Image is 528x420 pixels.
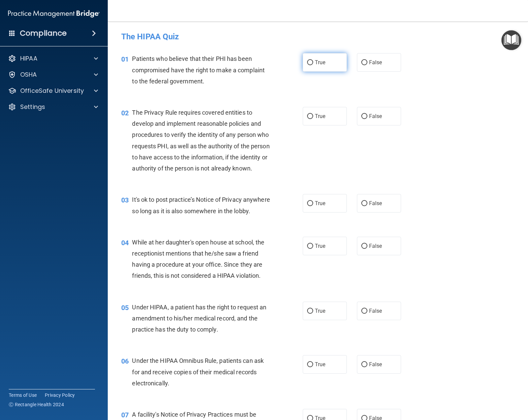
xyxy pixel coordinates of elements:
[132,109,269,172] span: The Privacy Rule requires covered entities to develop and implement reasonable policies and proce...
[132,196,270,214] span: It's ok to post practice’s Notice of Privacy anywhere so long as it is also somewhere in the lobby.
[361,309,367,314] input: False
[307,362,313,367] input: True
[501,30,521,50] button: Open Resource Center
[8,71,98,79] a: OSHA
[369,200,382,206] span: False
[8,87,98,95] a: OfficeSafe University
[132,357,264,386] span: Under the HIPAA Omnibus Rule, patients can ask for and receive copies of their medical records el...
[315,361,325,368] span: True
[315,243,325,249] span: True
[307,309,313,314] input: True
[20,103,45,111] p: Settings
[307,201,313,206] input: True
[307,114,313,119] input: True
[307,60,313,65] input: True
[121,304,129,312] span: 05
[45,392,75,398] a: Privacy Policy
[132,55,265,84] span: Patients who believe that their PHI has been compromised have the right to make a complaint to th...
[411,372,520,399] iframe: Drift Widget Chat Controller
[369,59,382,66] span: False
[369,243,382,249] span: False
[121,109,129,117] span: 02
[121,196,129,204] span: 03
[20,29,67,38] h4: Compliance
[121,411,129,419] span: 07
[132,304,266,333] span: Under HIPAA, a patient has the right to request an amendment to his/her medical record, and the p...
[369,113,382,119] span: False
[361,201,367,206] input: False
[361,114,367,119] input: False
[369,361,382,368] span: False
[8,54,98,63] a: HIPAA
[121,357,129,365] span: 06
[8,103,98,111] a: Settings
[307,244,313,249] input: True
[361,362,367,367] input: False
[132,239,264,279] span: While at her daughter's open house at school, the receptionist mentions that he/she saw a friend ...
[9,401,64,408] span: Ⓒ Rectangle Health 2024
[315,200,325,206] span: True
[121,239,129,247] span: 04
[361,60,367,65] input: False
[121,55,129,63] span: 01
[20,87,84,95] p: OfficeSafe University
[8,7,100,21] img: PMB logo
[369,308,382,314] span: False
[315,113,325,119] span: True
[361,244,367,249] input: False
[20,71,37,79] p: OSHA
[121,32,515,41] h4: The HIPAA Quiz
[315,59,325,66] span: True
[20,54,37,63] p: HIPAA
[315,308,325,314] span: True
[9,392,37,398] a: Terms of Use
